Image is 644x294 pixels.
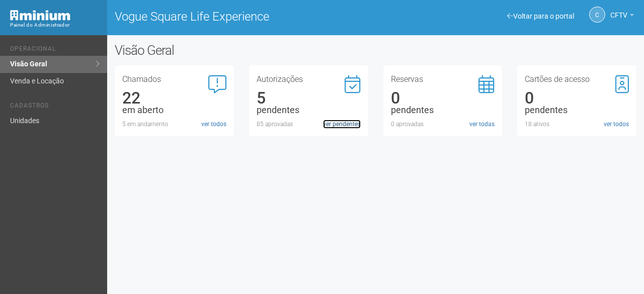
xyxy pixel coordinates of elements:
[391,75,495,83] h3: Reservas
[604,120,629,129] a: ver todos
[391,120,495,129] div: 0 aprovadas
[201,120,226,129] a: ver todos
[115,43,323,58] h2: Visão Geral
[122,93,226,103] div: 22
[122,106,226,115] div: em aberto
[257,75,361,83] h3: Autorizações
[525,106,629,115] div: pendentes
[257,106,361,115] div: pendentes
[257,93,361,103] div: 5
[257,120,361,129] div: 85 aprovadas
[323,120,361,129] a: ver pendentes
[122,75,226,83] h3: Chamados
[525,93,629,103] div: 0
[610,13,634,21] a: CFTV
[10,21,100,30] div: Painel do Administrador
[589,7,605,23] a: C
[469,120,495,129] a: ver todas
[507,12,574,20] a: Voltar para o portal
[391,106,495,115] div: pendentes
[391,93,495,103] div: 0
[610,2,627,19] span: CFTV
[10,10,70,21] img: Minium
[525,75,629,83] h3: Cartões de acesso
[122,120,226,129] div: 5 em andamento
[115,10,368,23] h1: Vogue Square Life Experience
[10,45,100,56] li: Operacional
[525,120,629,129] div: 18 ativos
[10,102,100,113] li: Cadastros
